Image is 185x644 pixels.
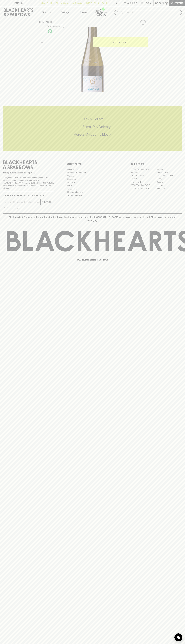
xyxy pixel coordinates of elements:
p: Stores [80,11,87,14]
p: ADD TO CART [113,41,127,44]
a: Braddon [156,168,182,171]
input: e.g. jane@blackheartsandsparrows.com.au [5,200,40,204]
a: [GEOGRAPHIC_DATA] [131,187,156,190]
input: Try "Pinot noir" [121,10,180,15]
a: Prahran [156,184,182,187]
a: Organic [47,28,53,34]
a: Thornbury [156,187,182,190]
a: Tastings [56,6,74,18]
h5: Click & Collect [3,117,182,121]
p: Wishlist [127,2,137,5]
a: [GEOGRAPHIC_DATA] [156,174,182,177]
a: Terms & Conditions [67,194,118,197]
p: Shop [42,11,47,14]
p: SUBSCRIBE [42,200,53,204]
a: FAQ's [67,184,118,187]
img: 35855.png [37,27,148,92]
a: Fitzroy North [131,180,156,184]
p: 0 [166,2,167,4]
a: HOME [39,21,45,23]
button: ADD TO CART [93,37,148,47]
a: Contact Us [67,178,118,181]
p: Subscribe to The Blackhearts Newsletter [3,194,54,197]
a: Brunswick East [156,171,182,174]
a: Stores [74,6,93,18]
p: Checkout [171,2,183,5]
a: Shipping Information [67,191,118,194]
h5: Uber Same-Day Delivery [3,125,182,129]
img: bubble-icon [177,636,180,639]
button: Shop [37,6,56,18]
div: Call to action block [3,106,182,151]
button: SUBSCRIBE [41,199,54,205]
p: We will never spam you [3,207,54,209]
p: It is against the law to sell or supply alcohol to, or to obtain alcohol on behalf of a person un... [3,176,54,189]
a: Brunswick [131,171,156,174]
img: Organic [48,29,52,33]
a: Careers [67,174,118,177]
button: Add to wishlist [139,19,147,26]
p: Login [145,2,151,5]
a: Business & Bulk Gifting [67,171,118,174]
p: Tastings [61,11,69,14]
h5: Across Melbourne Metro [3,132,182,137]
p: $0.00 [155,2,162,5]
a: Bottle Drop FAQ's [67,168,118,171]
strong: Liquor License #32064953 [29,182,53,184]
a: Fitzroy [156,177,182,180]
a: Privacy Policy [67,187,118,190]
p: Blackhearts & Sparrows acknowledges the traditional Custodians of land throughout [GEOGRAPHIC_DAT... [5,216,180,222]
a: Brunswick West [131,174,156,177]
p: OTHER AREAS [67,162,118,166]
button: Add to wishlist [47,25,64,28]
a: [GEOGRAPHIC_DATA] [131,168,156,171]
a: Elwood [131,177,156,180]
a: SHOP [47,21,53,23]
p: FIND US [14,2,23,5]
a: Gift Cards [67,181,118,184]
p: OUR STORES [131,162,182,166]
a: [GEOGRAPHIC_DATA] [131,184,156,187]
a: Geelong [156,180,182,184]
p: Sibling owned and run since [DATE] [3,171,54,174]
